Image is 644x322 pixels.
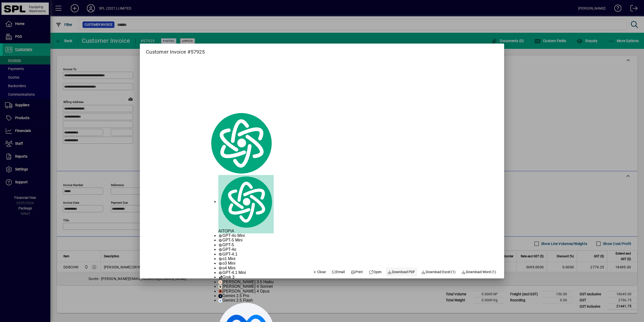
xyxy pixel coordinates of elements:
[218,294,222,298] img: gemini-15-pro.svg
[218,252,222,256] img: gpt-black.svg
[218,284,274,289] div: [PERSON_NAME] 4 Sonnet
[330,267,347,276] button: Email
[218,234,222,238] img: gpt-black.svg
[218,280,222,284] img: claude-35-haiku.svg
[388,269,415,275] span: Download PDF
[218,247,274,252] div: GPT-4o
[332,269,345,275] span: Email
[313,269,326,275] span: Close
[421,269,456,275] span: Download Excel (1)
[218,248,222,252] img: gpt-black.svg
[218,262,222,266] img: gpt-black.svg
[218,175,274,233] div: AITOPIA
[369,269,382,275] span: Open
[218,252,274,257] div: GPT-4.1
[349,267,365,276] button: Print
[218,261,274,266] div: o3 Mini
[218,266,222,270] img: gpt-black.svg
[218,270,274,275] div: GPT-4.1 Mini
[218,271,222,275] img: gpt-black.svg
[218,257,274,261] div: o1 Mini
[218,289,274,294] div: [PERSON_NAME] 4 Opus
[460,267,498,276] button: Download Word (1)
[218,294,274,298] div: Gemini 2.5 Pro
[218,243,274,247] div: GPT-5
[208,111,274,175] img: logo.svg
[218,175,274,229] img: logo.svg
[311,267,328,276] button: Close
[140,44,211,56] h2: Customer Invoice #57925
[218,285,222,289] img: claude-35-sonnet.svg
[218,257,222,261] img: gpt-black.svg
[218,280,274,284] div: [PERSON_NAME] 3.5 Haiku
[218,238,222,242] img: gpt-black.svg
[218,299,222,303] img: gemini-20-flash.svg
[351,269,363,275] span: Print
[386,267,417,276] a: Download PDF
[218,275,274,279] div: Grok 3
[218,238,274,242] div: GPT-5 Mini
[218,243,222,247] img: gpt-black.svg
[218,233,274,238] div: GPT-4o Mini
[218,266,274,270] div: o4 Mini
[218,289,222,293] img: claude-35-opus.svg
[218,298,274,303] div: Gemini 2.5 Flash
[419,267,458,276] button: Download Excel (1)
[367,267,384,276] a: Open
[462,269,496,275] span: Download Word (1)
